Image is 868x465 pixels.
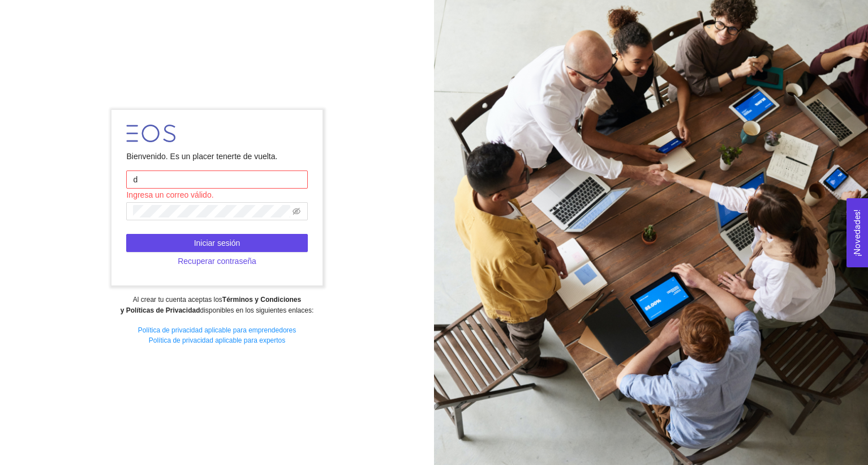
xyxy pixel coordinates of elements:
[126,150,307,163] div: Bienvenido. Es un placer tenerte de vuelta.
[194,237,240,249] span: Iniciar sesión
[149,336,285,344] a: Política de privacidad aplicable para expertos
[7,295,426,316] div: Al crear tu cuenta aceptas los disponibles en los siguientes enlaces:
[293,207,300,215] span: eye-invisible
[138,326,297,334] a: Política de privacidad aplicable para emprendedores
[126,170,307,189] input: Correo electrónico
[846,198,868,267] button: Open Feedback Widget
[126,257,307,266] a: Recuperar contraseña
[126,252,307,270] button: Recuperar contraseña
[126,189,307,201] div: Ingresa un correo válido.
[121,296,301,314] strong: Términos y Condiciones y Políticas de Privacidad
[126,234,307,252] button: Iniciar sesión
[178,255,256,267] span: Recuperar contraseña
[126,125,175,142] img: LOGO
